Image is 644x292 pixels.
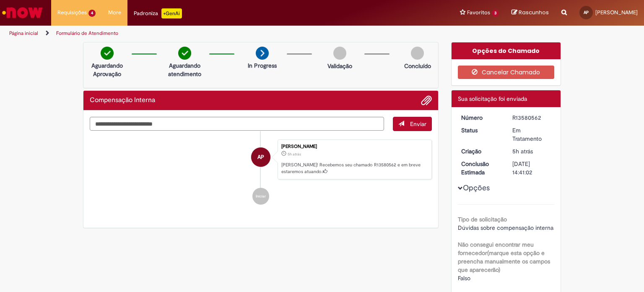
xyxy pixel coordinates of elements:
span: Enviar [410,120,426,128]
dt: Número [455,113,506,122]
div: Em Tratamento [512,126,551,143]
div: R13580562 [512,113,551,122]
li: Aline Pereira de Paula [90,139,432,180]
p: In Progress [248,61,277,70]
div: Padroniza [134,8,182,18]
span: AP [584,10,589,15]
div: Opções do Chamado [452,42,561,59]
p: Aguardando atendimento [164,61,205,78]
dt: Conclusão Estimada [455,160,506,176]
dt: Status [455,126,506,134]
span: More [108,8,121,17]
img: ServiceNow [1,4,44,21]
textarea: Digite sua mensagem aqui... [90,117,384,131]
span: Rascunhos [519,8,549,16]
button: Enviar [393,117,432,131]
time: 30/09/2025 10:41:00 [512,147,533,155]
b: Não consegui encontrar meu fornecedor(marque esta opção e preencha manualmente os campos que apar... [458,241,550,274]
a: Formulário de Atendimento [56,30,118,37]
img: img-circle-grey.png [411,47,424,60]
span: Requisições [57,8,87,17]
p: Validação [327,62,352,70]
span: Dúvidas sobre compensação interna [458,224,553,231]
p: [PERSON_NAME]! Recebemos seu chamado R13580562 e em breve estaremos atuando. [281,162,427,175]
div: Aline Pereira de Paula [251,147,270,167]
div: [PERSON_NAME] [281,144,427,149]
p: +GenAi [161,8,182,18]
button: Cancelar Chamado [458,66,555,79]
dt: Criação [455,147,506,155]
p: Concluído [404,62,431,70]
ul: Trilhas de página [6,26,423,41]
div: [DATE] 14:41:02 [512,160,551,176]
span: AP [257,147,264,167]
p: Aguardando Aprovação [87,61,127,78]
span: Sua solicitação foi enviada [458,95,527,103]
span: Favoritos [467,8,490,17]
a: Rascunhos [512,9,549,17]
img: img-circle-grey.png [333,47,346,60]
img: check-circle-green.png [178,47,191,60]
ul: Histórico de tíquete [90,131,432,213]
span: 5h atrás [288,152,301,157]
h2: Compensação Interna Histórico de tíquete [90,97,155,104]
img: arrow-next.png [256,47,269,60]
button: Adicionar anexos [421,95,432,106]
span: [PERSON_NAME] [595,9,638,16]
b: Tipo de solicitação [458,216,507,223]
a: Página inicial [9,30,38,37]
img: check-circle-green.png [101,47,114,60]
span: 4 [88,10,96,17]
span: 5h atrás [512,147,533,155]
span: Falso [458,274,470,282]
time: 30/09/2025 10:41:00 [288,152,301,157]
div: 30/09/2025 10:41:00 [512,147,551,155]
span: 3 [492,10,499,17]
